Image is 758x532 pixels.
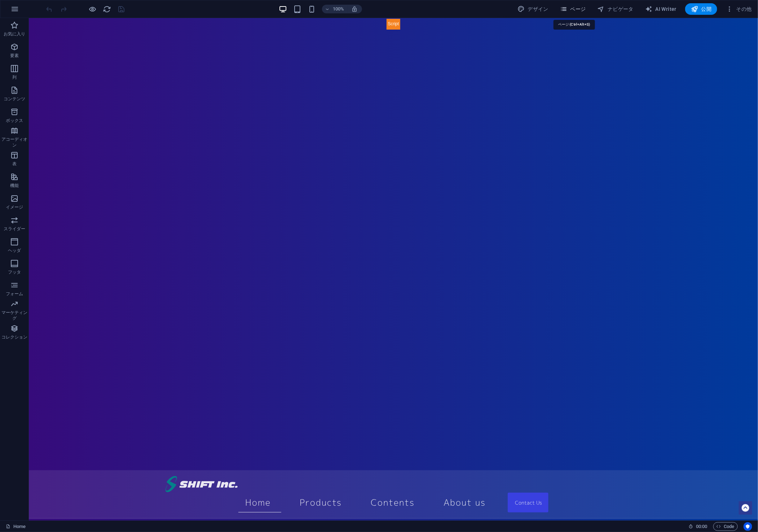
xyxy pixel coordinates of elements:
button: ページ [557,3,589,15]
span: ページ [560,5,586,13]
p: コレクション [1,334,28,340]
span: デザイン [517,5,548,13]
p: ヘッダ [8,248,21,253]
button: プレビューモードを終了して編集を続けるには、ここをクリックしてください [88,5,97,13]
button: 100% [322,5,348,13]
div: デザイン (Ctrl+Alt+Y) [515,3,551,15]
span: 公開 [691,5,711,13]
span: : [701,524,702,529]
button: デザイン [515,3,551,15]
h6: セッション時間 [688,522,708,531]
p: 表 [12,161,17,167]
button: 公開 [685,3,717,15]
i: ページのリロード [103,5,111,13]
i: サイズ変更時に、選択した端末にあわせてズームレベルを自動調整します。 [352,6,358,12]
p: フォーム [6,291,23,297]
p: 機能 [10,183,19,188]
button: その他 [723,3,755,15]
a: クリックして選択をキャンセルし、ダブルクリックしてページを開きます [6,522,26,531]
button: reload [103,5,111,13]
span: AI Writer [645,5,677,13]
p: イメージ [6,204,23,210]
button: Code [713,522,738,531]
p: お気に入り [4,31,26,37]
button: ナビゲータ [595,3,636,15]
button: AI Writer [642,3,679,15]
h6: 100% [333,5,344,13]
span: その他 [726,5,752,13]
p: スライダー [4,226,26,232]
p: コンテンツ [4,96,26,102]
p: フッタ [8,269,21,275]
span: Code [717,522,735,531]
p: ボックス [6,118,23,123]
button: Usercentrics [744,522,752,531]
p: 列 [12,74,17,80]
span: 00 00 [696,522,707,531]
span: ナビゲータ [598,5,634,13]
p: 要素 [10,53,19,58]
